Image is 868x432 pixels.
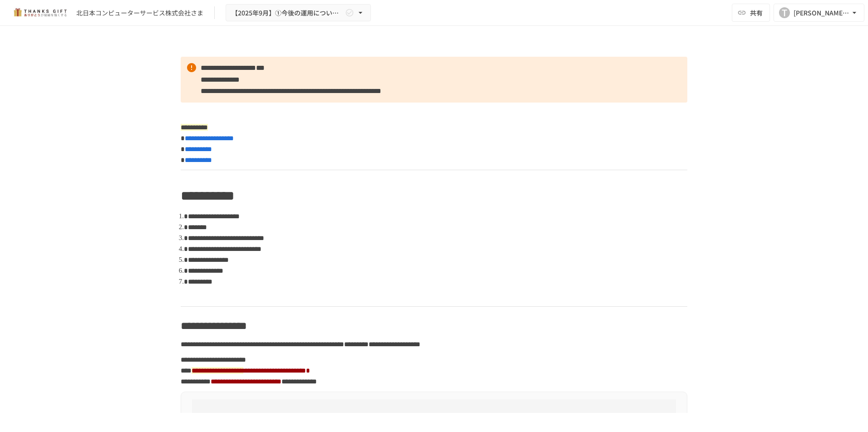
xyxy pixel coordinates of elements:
div: T [779,7,790,18]
div: [PERSON_NAME][EMAIL_ADDRESS][DOMAIN_NAME] [794,7,850,19]
img: mMP1OxWUAhQbsRWCurg7vIHe5HqDpP7qZo7fRoNLXQh [11,5,69,20]
button: T[PERSON_NAME][EMAIL_ADDRESS][DOMAIN_NAME] [774,4,864,22]
span: 共有 [750,8,763,18]
div: 北日本コンピューターサービス株式会社さま [76,8,203,18]
span: 【2025年9月】①今後の運用についてのご案内/THANKS GIFTキックオフMTG [232,7,343,19]
button: 共有 [732,4,770,22]
button: 【2025年9月】①今後の運用についてのご案内/THANKS GIFTキックオフMTG [226,4,371,22]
